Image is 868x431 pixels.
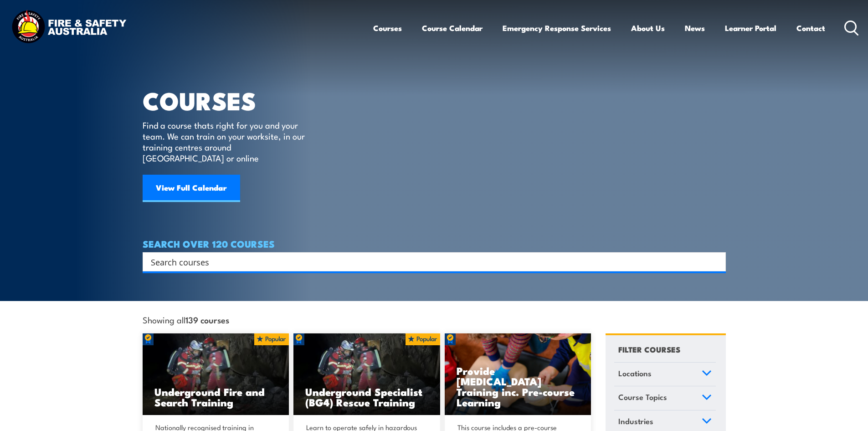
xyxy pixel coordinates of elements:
p: Find a course thats right for you and your team. We can train on your worksite, in our training c... [143,119,309,163]
strong: 139 courses [185,313,229,326]
h1: COURSES [143,89,318,111]
a: Course Calendar [422,16,483,40]
a: View Full Calendar [143,175,240,202]
a: Course Topics [614,386,716,410]
span: Industries [618,415,653,427]
a: About Us [631,16,665,40]
img: Low Voltage Rescue and Provide CPR [445,333,591,415]
span: Showing all [143,315,229,324]
h4: FILTER COURSES [618,343,680,355]
button: Search magnifier button [710,255,723,268]
h4: SEARCH OVER 120 COURSES [143,239,726,249]
img: Underground mine rescue [293,333,440,415]
a: Underground Fire and Search Training [143,333,289,415]
h3: Underground Fire and Search Training [154,386,277,407]
input: Search input [151,255,706,269]
a: Courses [373,16,402,40]
a: Underground Specialist (BG4) Rescue Training [293,333,440,415]
span: Course Topics [618,391,667,403]
a: Emergency Response Services [503,16,611,40]
h3: Underground Specialist (BG4) Rescue Training [305,386,428,407]
a: News [685,16,705,40]
h3: Provide [MEDICAL_DATA] Training inc. Pre-course Learning [457,365,580,407]
span: Locations [618,367,652,379]
a: Provide [MEDICAL_DATA] Training inc. Pre-course Learning [445,333,591,415]
a: Locations [614,363,716,386]
img: Underground mine rescue [143,333,289,415]
a: Learner Portal [725,16,776,40]
form: Search form [153,255,708,268]
a: Contact [796,16,825,40]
